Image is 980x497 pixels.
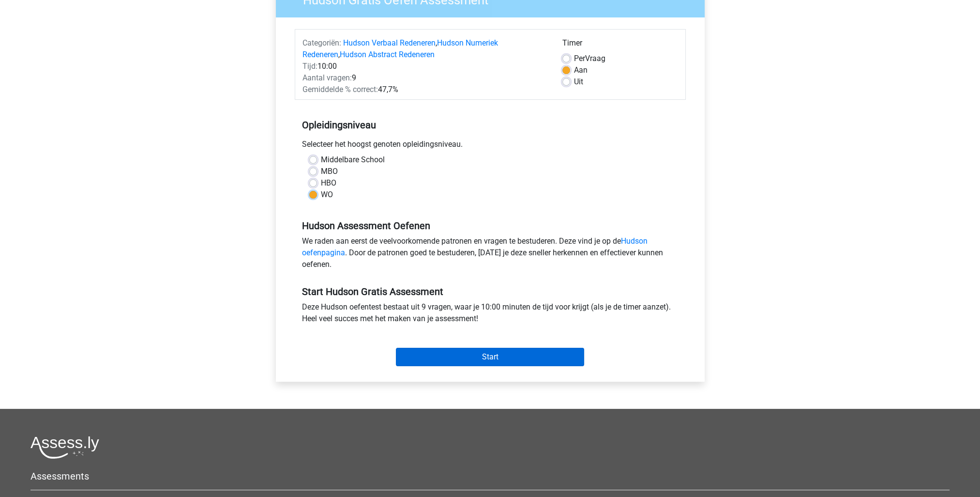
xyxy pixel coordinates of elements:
h5: Start Hudson Gratis Assessment [302,286,678,297]
img: Assessly logo [30,436,99,459]
label: Vraag [574,53,605,64]
span: Aantal vragen: [302,73,352,82]
div: Timer [562,37,678,53]
span: Gemiddelde % correct: [302,85,378,94]
div: 10:00 [295,61,555,72]
h5: Hudson Assessment Oefenen [302,220,678,232]
input: Start [396,348,584,366]
span: Categoriën: [302,38,341,47]
div: 9 [295,72,555,84]
span: Tijd: [302,62,317,71]
span: Per [574,54,585,63]
div: , , [295,37,555,61]
label: MBO [321,166,338,177]
a: Hudson Abstract Redeneren [340,50,435,59]
h5: Assessments [30,470,950,482]
div: 47,7% [295,84,555,95]
h5: Opleidingsniveau [302,115,678,135]
label: Aan [574,64,588,76]
label: Uit [574,76,583,88]
label: Middelbare School [321,154,385,166]
div: Selecteer het hoogst genoten opleidingsniveau. [295,139,686,154]
div: We raden aan eerst de veelvoorkomende patronen en vragen te bestuderen. Deze vind je op de . Door... [295,235,686,274]
a: Hudson Verbaal Redeneren [343,38,436,47]
label: WO [321,189,333,201]
div: Deze Hudson oefentest bestaat uit 9 vragen, waar je 10:00 minuten de tijd voor krijgt (als je de ... [295,301,686,328]
label: HBO [321,177,336,189]
a: Hudson Numeriek Redeneren [302,38,498,59]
